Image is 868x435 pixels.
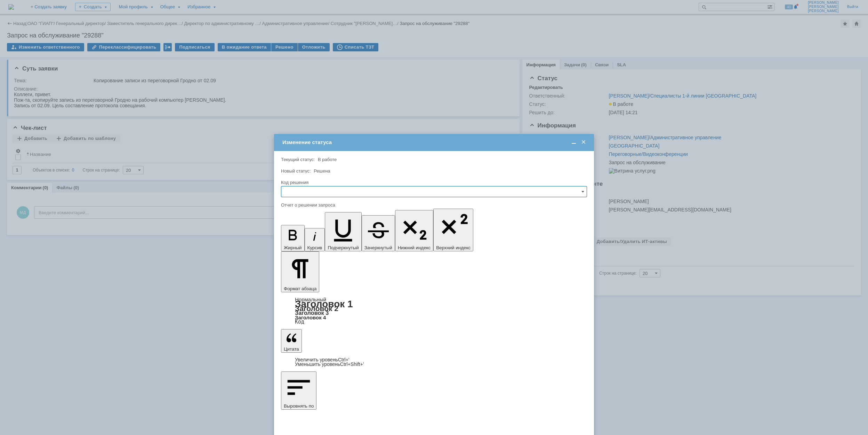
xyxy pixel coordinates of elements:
button: Нижний индекс [395,210,434,251]
span: Подчеркнутый [328,245,359,250]
span: Курсив [307,245,322,250]
span: Жирный [284,245,302,250]
span: Закрыть [580,139,587,145]
span: Ctrl+Shift+' [340,361,364,367]
span: Выровнять по [284,403,314,409]
a: Decrease [295,361,364,367]
a: Нормальный [295,296,326,302]
button: Цитата [281,329,302,353]
span: Верхний индекс [436,245,471,250]
a: Заголовок 1 [295,299,353,309]
span: Цитата [284,346,299,352]
span: Формат абзаца [284,286,316,291]
label: Новый статус: [281,168,311,174]
a: Increase [295,357,349,362]
button: Формат абзаца [281,251,319,292]
span: В работе [318,157,337,162]
a: Заголовок 4 [295,315,326,320]
span: Решена [314,168,330,174]
div: Формат абзаца [281,297,587,324]
span: Нижний индекс [398,245,431,250]
button: Жирный [281,225,305,251]
div: Отчет о решении запроса [281,203,586,207]
span: Ctrl+' [338,357,349,362]
button: Верхний индекс [433,209,473,251]
a: Код [295,319,304,325]
span: Зачеркнутый [364,245,392,250]
div: Изменение статуса [282,139,587,145]
button: Выровнять по [281,371,316,410]
a: Заголовок 3 [295,310,329,316]
a: Заголовок 2 [295,304,338,312]
button: Зачеркнутый [362,215,395,251]
label: Текущий статус: [281,157,315,162]
div: Цитата [281,358,587,367]
button: Курсив [305,228,325,251]
span: Свернуть (Ctrl + M) [570,139,577,145]
div: Код решения [281,180,586,185]
button: Подчеркнутый [325,212,361,251]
